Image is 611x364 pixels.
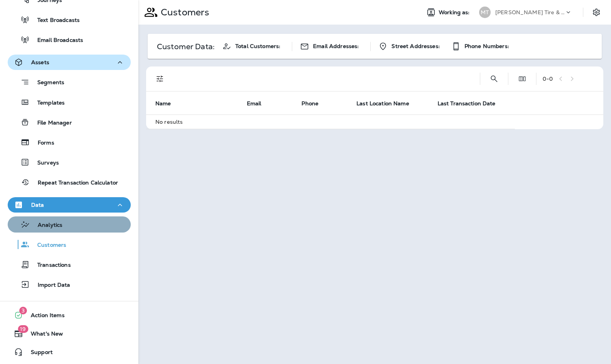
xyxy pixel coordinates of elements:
p: Text Broadcasts [30,17,80,24]
p: Customers [30,242,66,249]
span: Name [155,100,171,107]
span: Action Items [23,312,65,321]
p: Surveys [30,160,59,167]
p: Assets [31,59,49,65]
button: Analytics [8,216,131,233]
button: Text Broadcasts [8,12,131,28]
button: Filters [152,71,168,86]
span: 19 [18,325,28,333]
button: Templates [8,94,131,110]
span: Street Addresses: [391,43,440,50]
p: Repeat Transaction Calculator [30,180,118,187]
p: [PERSON_NAME] Tire & Auto [495,9,564,15]
span: Working as: [439,9,471,16]
p: Data [31,202,44,208]
p: File Manager [30,120,72,127]
span: Last Location Name [356,100,419,107]
p: Templates [30,100,65,107]
p: Segments [30,79,64,87]
p: Email Broadcasts [30,37,83,44]
p: Customer Data: [157,43,215,50]
span: Email [247,100,261,107]
button: Search Customers [486,71,502,86]
span: Email [247,100,271,107]
button: Customers [8,236,131,253]
td: No results [146,115,515,129]
span: Total Customers: [235,43,280,50]
div: MT [479,7,491,18]
button: Settings [589,5,603,19]
button: Import Data [8,276,131,293]
span: Email Addresses: [313,43,359,50]
span: Last Transaction Date [438,100,506,107]
button: 3Action Items [8,307,131,323]
p: Analytics [30,222,62,229]
span: Last Location Name [356,100,409,107]
span: Last Transaction Date [438,100,496,107]
button: Support [8,344,131,360]
button: Email Broadcasts [8,32,131,48]
p: Customers [158,7,209,18]
button: Segments [8,74,131,90]
span: Support [23,349,53,358]
span: Phone [301,100,328,107]
button: Data [8,197,131,213]
p: Import Data [30,282,70,289]
button: Edit Fields [514,71,530,86]
button: Repeat Transaction Calculator [8,174,131,190]
span: What's New [23,331,63,340]
div: 0 - 0 [543,76,553,82]
button: Forms [8,134,131,150]
p: Transactions [30,262,71,269]
button: Surveys [8,154,131,170]
span: Phone [301,100,318,107]
button: File Manager [8,114,131,130]
button: Assets [8,55,131,70]
button: Transactions [8,256,131,273]
button: 19What's New [8,326,131,341]
span: 3 [19,307,27,314]
span: Name [155,100,181,107]
span: Phone Numbers: [464,43,509,50]
p: Forms [30,140,54,147]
